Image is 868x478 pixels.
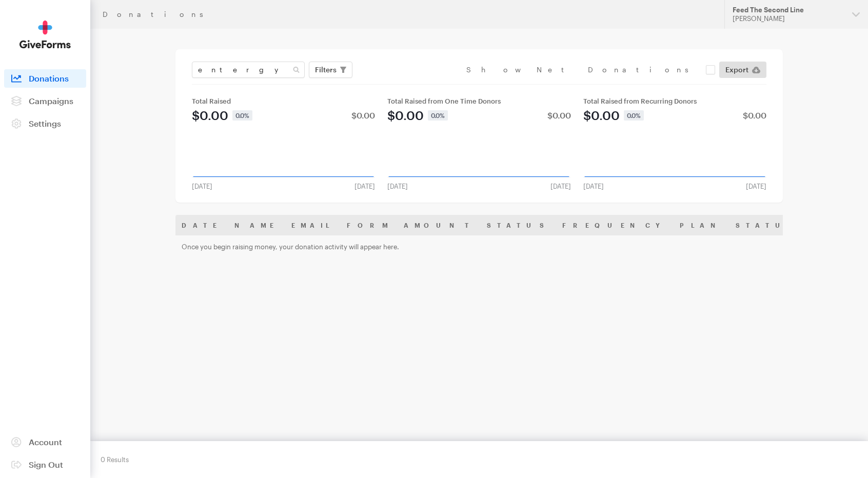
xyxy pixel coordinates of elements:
[351,111,375,120] div: $0.00
[583,109,620,122] div: $0.00
[556,215,674,235] th: Frequency
[398,215,481,235] th: Amount
[309,62,352,78] button: Filters
[341,215,398,235] th: Form
[19,21,71,49] img: GiveForms
[743,111,766,120] div: $0.00
[192,62,305,78] input: Search Name & Email
[29,118,61,128] span: Settings
[348,182,381,190] div: [DATE]
[387,97,570,105] div: Total Raised from One Time Donors
[192,97,375,105] div: Total Raised
[740,182,773,190] div: [DATE]
[315,64,337,76] span: Filters
[733,14,844,23] div: [PERSON_NAME]
[232,110,252,121] div: 0.0%
[29,96,73,106] span: Campaigns
[733,6,844,14] div: Feed The Second Line
[674,215,805,235] th: Plan Status
[4,92,86,110] a: Campaigns
[544,182,577,190] div: [DATE]
[577,182,610,190] div: [DATE]
[228,215,285,235] th: Name
[481,215,556,235] th: Status
[4,69,86,88] a: Donations
[175,215,228,235] th: Date
[583,97,766,105] div: Total Raised from Recurring Donors
[719,62,766,78] a: Export
[428,110,448,121] div: 0.0%
[29,437,62,447] span: Account
[192,109,228,122] div: $0.00
[381,182,414,190] div: [DATE]
[4,455,86,474] a: Sign Out
[29,460,63,469] span: Sign Out
[29,73,69,83] span: Donations
[101,451,129,468] div: 0 Results
[4,114,86,133] a: Settings
[186,182,219,190] div: [DATE]
[624,110,644,121] div: 0.0%
[725,64,748,76] span: Export
[547,111,571,120] div: $0.00
[4,433,86,451] a: Account
[387,109,424,122] div: $0.00
[285,215,341,235] th: Email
